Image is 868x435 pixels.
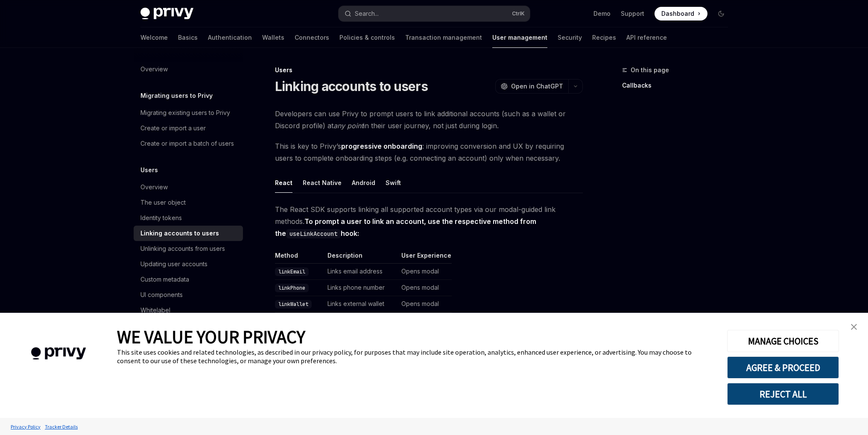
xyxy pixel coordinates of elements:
[851,324,857,330] img: close banner
[140,213,182,223] div: Identity tokens
[134,179,243,195] a: Overview
[140,123,206,133] div: Create or import a user
[324,312,398,329] td: Links Google account
[140,274,189,285] div: Custom metadata
[275,217,536,238] strong: To prompt a user to link an account, use the respective method from the hook:
[134,195,243,210] a: The user object
[593,9,611,18] a: Demo
[324,280,398,296] td: Links phone number
[134,287,243,303] a: UI components
[134,105,243,121] a: Migrating existing users to Privy
[275,284,309,292] code: linkPhone
[275,140,583,164] span: This is key to Privy’s : improving conversion and UX by requiring users to complete onboarding st...
[398,264,452,280] td: Opens modal
[140,64,168,74] div: Overview
[303,173,342,193] button: React Native
[495,79,568,94] button: Open in ChatGPT
[275,267,309,276] code: linkEmail
[592,27,616,48] a: Recipes
[352,173,375,193] button: Android
[134,210,243,226] a: Identity tokens
[398,296,452,312] td: Opens modal
[9,419,43,434] a: Privacy Policy
[339,27,395,48] a: Policies & controls
[511,82,563,91] span: Open in ChatGPT
[140,182,168,192] div: Overview
[140,305,170,315] div: Whitelabel
[262,27,284,48] a: Wallets
[275,108,583,132] span: Developers can use Privy to prompt users to link additional accounts (such as a wallet or Discord...
[324,251,398,264] th: Description
[398,251,452,264] th: User Experience
[558,27,582,48] a: Security
[140,197,186,208] div: The user object
[622,79,735,92] a: Callbacks
[398,312,452,329] td: Direct redirect
[845,318,862,335] a: close banner
[324,296,398,312] td: Links external wallet
[134,121,243,136] a: Create or import a user
[631,65,669,75] span: On this page
[727,383,839,405] button: REJECT ALL
[333,121,363,130] em: any point
[140,290,183,300] div: UI components
[140,228,219,238] div: Linking accounts to users
[140,165,158,175] h5: Users
[727,330,839,352] button: MANAGE CHOICES
[626,27,667,48] a: API reference
[405,27,482,48] a: Transaction management
[355,9,379,19] div: Search...
[512,10,525,17] span: Ctrl K
[492,27,547,48] a: User management
[140,108,230,118] div: Migrating existing users to Privy
[178,27,198,48] a: Basics
[140,244,225,254] div: Unlinking accounts from users
[275,173,292,193] button: React
[134,226,243,241] a: Linking accounts to users
[275,300,312,309] code: linkWallet
[341,142,422,150] strong: progressive onboarding
[275,79,428,94] h1: Linking accounts to users
[655,7,707,21] a: Dashboard
[134,62,243,77] a: Overview
[134,136,243,151] a: Create or import a batch of users
[275,66,583,74] div: Users
[117,348,714,365] div: This site uses cookies and related technologies, as described in our privacy policy, for purposes...
[661,9,694,18] span: Dashboard
[714,7,728,21] button: Toggle dark mode
[386,173,401,193] button: Swift
[13,335,104,372] img: company logo
[43,419,80,434] a: Tracker Details
[140,27,168,48] a: Welcome
[140,259,208,269] div: Updating user accounts
[134,303,243,318] a: Whitelabel
[134,256,243,272] a: Updating user accounts
[275,251,324,264] th: Method
[339,6,530,21] button: Search...CtrlK
[295,27,329,48] a: Connectors
[140,138,234,149] div: Create or import a batch of users
[324,264,398,280] td: Links email address
[134,272,243,287] a: Custom metadata
[140,91,213,101] h5: Migrating users to Privy
[621,9,644,18] a: Support
[140,8,193,20] img: dark logo
[117,326,305,348] span: WE VALUE YOUR PRIVACY
[727,356,839,379] button: AGREE & PROCEED
[208,27,252,48] a: Authentication
[275,203,583,239] span: The React SDK supports linking all supported account types via our modal-guided link methods.
[286,229,341,238] code: useLinkAccount
[134,241,243,256] a: Unlinking accounts from users
[398,280,452,296] td: Opens modal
